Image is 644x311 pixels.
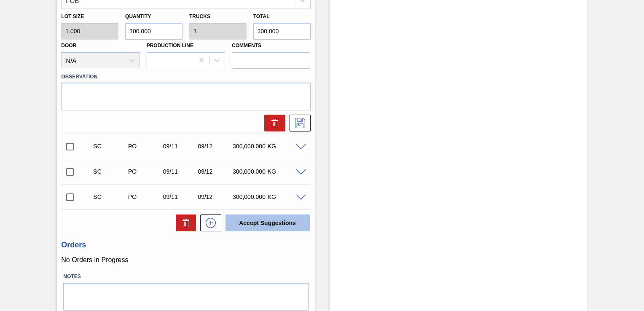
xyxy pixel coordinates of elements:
div: Delete Suggestion [260,115,285,131]
div: 300,000.000 [231,193,268,200]
div: Delete Suggestions [172,214,196,231]
div: 09/12/2025 [196,143,233,150]
p: No Orders in Progress [61,256,310,264]
div: Accept Suggestions [221,214,311,232]
div: Suggestion Created [91,143,129,150]
label: Total [253,13,270,19]
label: Lot size [61,11,118,23]
div: Purchase order [126,193,164,200]
div: Purchase order [126,143,164,150]
button: Accept Suggestions [225,214,310,231]
div: KG [266,168,303,175]
label: Quantity [125,13,151,19]
h3: Orders [61,241,310,249]
div: Suggestion Created [91,193,129,200]
div: 09/11/2025 [161,168,199,175]
label: Comments [232,40,310,52]
label: Observation [61,71,310,83]
div: 300,000.000 [231,168,268,175]
div: Save Suggestion [285,115,311,131]
div: Suggestion Created [91,168,129,175]
div: 09/12/2025 [196,193,233,200]
div: New suggestion [196,214,221,231]
label: Production Line [147,43,193,48]
div: 09/12/2025 [196,168,233,175]
div: 09/11/2025 [161,193,199,200]
label: Door [61,43,76,48]
div: KG [266,143,303,150]
div: 300,000.000 [231,143,268,150]
label: Notes [63,271,308,283]
label: Trucks [189,13,210,19]
div: 09/11/2025 [161,143,199,150]
div: KG [266,193,303,200]
div: Purchase order [126,168,164,175]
